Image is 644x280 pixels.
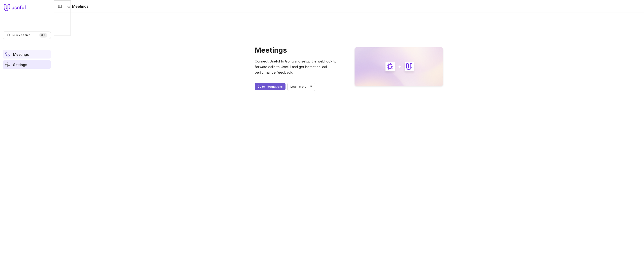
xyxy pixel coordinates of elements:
kbd: ⌘ K [39,33,47,38]
a: Settings [3,60,51,69]
span: | [63,3,65,9]
a: Meetings [3,50,51,59]
p: Connect Useful to Gong and setup the webhook to forward calls to Useful and get instant on-call p... [255,59,343,75]
span: Settings [13,63,27,66]
button: Collapse sidebar [56,3,63,10]
h1: Meetings [255,47,343,53]
span: Quick search... [12,33,32,37]
a: Go to integrations [255,83,286,90]
li: Meetings [66,3,88,9]
span: Meetings [13,53,29,56]
a: Learn more [287,83,315,91]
